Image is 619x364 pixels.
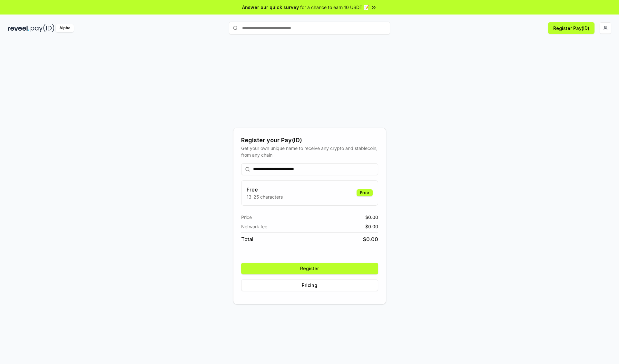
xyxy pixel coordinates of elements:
[363,235,378,243] span: $ 0.00
[548,22,594,34] button: Register Pay(ID)
[300,4,369,11] span: for a chance to earn 10 USDT 📝
[241,214,252,221] span: Price
[8,24,29,32] img: reveel_dark
[365,223,378,230] span: $ 0.00
[242,4,299,11] span: Answer our quick survey
[247,186,283,193] h3: Free
[241,263,378,274] button: Register
[357,189,373,196] div: Free
[241,223,267,230] span: Network fee
[365,214,378,221] span: $ 0.00
[247,193,283,200] p: 13-25 characters
[241,235,253,243] span: Total
[31,24,54,32] img: pay_id
[241,145,378,158] div: Get your own unique name to receive any crypto and stablecoin, from any chain
[241,280,378,291] button: Pricing
[241,136,378,145] div: Register your Pay(ID)
[56,24,74,32] div: Alpha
